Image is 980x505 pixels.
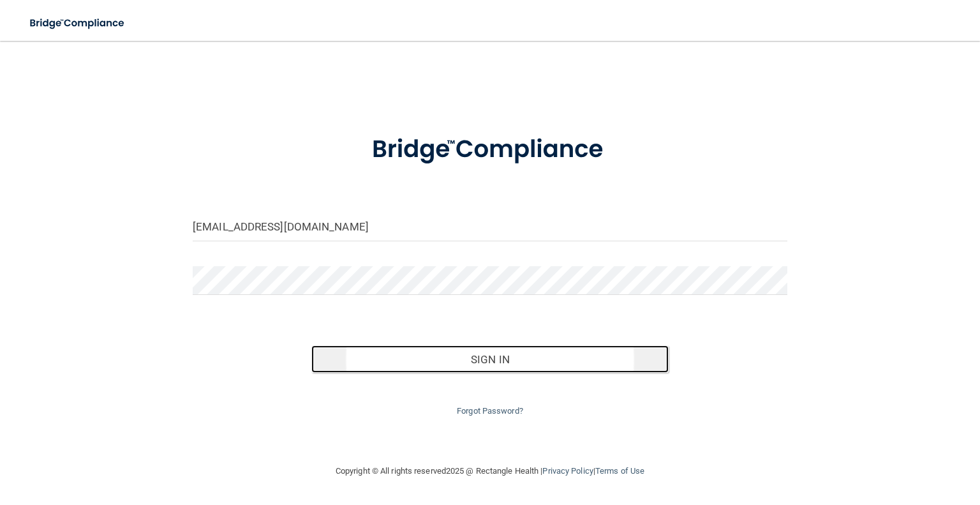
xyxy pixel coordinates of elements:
[19,10,137,36] img: bridge_compliance_login_screen.278c3ca4.svg
[595,466,644,476] a: Terms of Use
[760,415,965,465] iframe: Drift Widget Chat Controller
[457,406,523,416] a: Forgot Password?
[311,345,668,373] button: Sign In
[542,466,593,476] a: Privacy Policy
[257,451,723,492] div: Copyright © All rights reserved 2025 @ Rectangle Health | |
[193,213,787,241] input: Email
[346,117,634,182] img: bridge_compliance_login_screen.278c3ca4.svg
